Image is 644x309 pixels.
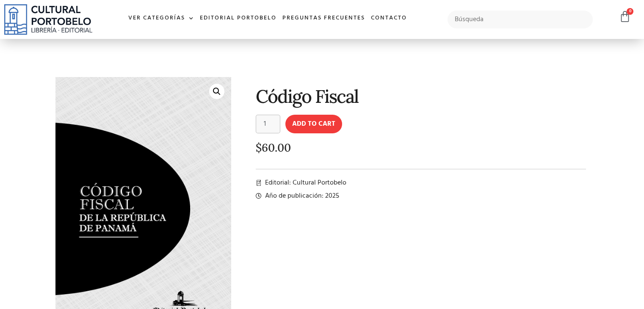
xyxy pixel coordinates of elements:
[619,11,631,23] a: 0
[279,9,368,28] a: Preguntas frecuentes
[256,141,291,154] bdi: 60.00
[263,191,339,201] span: Año de publicación: 2025
[256,115,280,133] input: Product quantity
[627,8,633,15] span: 0
[263,178,346,188] span: Editorial: Cultural Portobelo
[256,86,586,106] h1: Código Fiscal
[256,141,262,154] span: $
[285,115,342,133] button: Add to cart
[448,11,593,28] input: Búsqueda
[125,9,197,28] a: Ver Categorías
[368,9,410,28] a: Contacto
[209,84,224,99] a: 🔍
[197,9,279,28] a: Editorial Portobelo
